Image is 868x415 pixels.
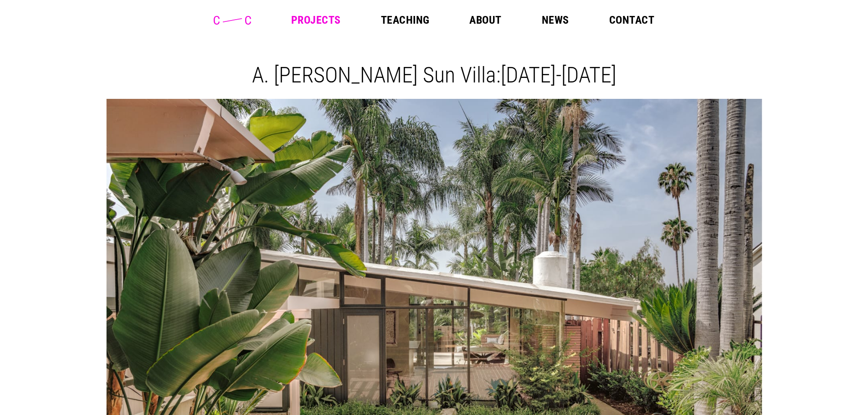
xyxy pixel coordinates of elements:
h1: A. [PERSON_NAME] Sun Villa:[DATE]-[DATE] [113,62,755,88]
nav: Main Menu [291,15,654,26]
a: Contact [609,15,654,26]
a: Teaching [381,15,430,26]
a: Projects [291,15,341,26]
a: News [542,15,569,26]
a: About [469,15,501,26]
